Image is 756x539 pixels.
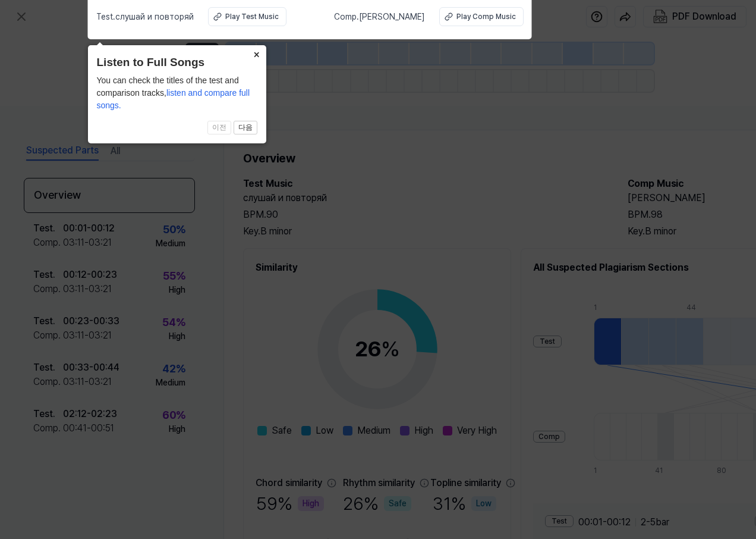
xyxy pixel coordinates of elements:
[234,121,257,135] button: 다음
[96,11,194,23] span: Test . слушай и повторяй
[439,7,524,26] button: Play Comp Music
[97,74,257,112] div: You can check the titles of the test and comparison tracks,
[97,88,250,110] span: listen and compare full songs.
[456,11,516,22] div: Play Comp Music
[97,54,257,71] header: Listen to Full Songs
[208,7,286,26] button: Play Test Music
[334,11,425,23] span: Comp . [PERSON_NAME]
[247,45,266,62] button: Close
[225,11,279,22] div: Play Test Music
